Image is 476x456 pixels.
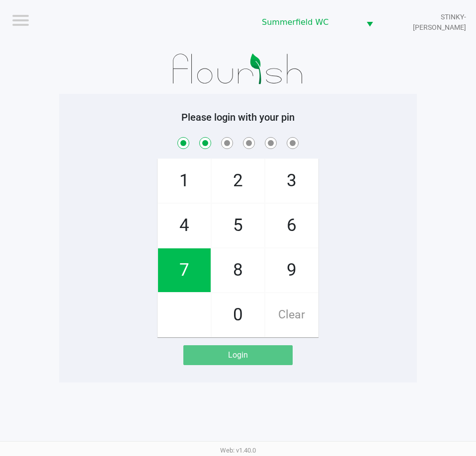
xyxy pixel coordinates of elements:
span: Clear [265,293,318,337]
span: 2 [212,159,264,203]
span: 7 [158,248,211,292]
span: 0 [212,293,264,337]
span: STINKY-[PERSON_NAME] [390,12,466,33]
h5: Please login with your pin [67,111,409,123]
span: 9 [265,248,318,292]
span: 8 [212,248,264,292]
span: 6 [265,204,318,247]
span: 1 [158,159,211,203]
button: Select [360,10,379,34]
span: 5 [212,204,264,247]
span: Web: v1.40.0 [220,447,256,454]
span: 3 [265,159,318,203]
span: Summerfield WC [262,16,354,28]
span: 4 [158,204,211,247]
